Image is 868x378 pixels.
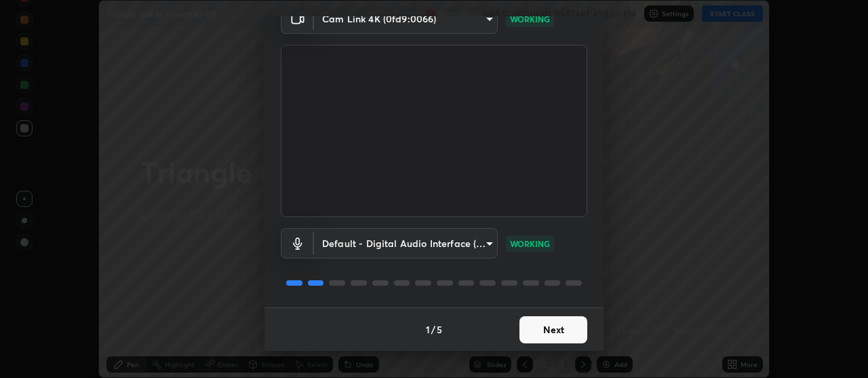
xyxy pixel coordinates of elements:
div: Cam Link 4K (0fd9:0066) [314,3,498,34]
p: WORKING [510,238,550,250]
h4: / [431,322,435,337]
button: Next [519,316,587,343]
div: Cam Link 4K (0fd9:0066) [314,228,498,259]
p: WORKING [510,13,550,25]
h4: 1 [426,322,430,337]
h4: 5 [437,322,442,337]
